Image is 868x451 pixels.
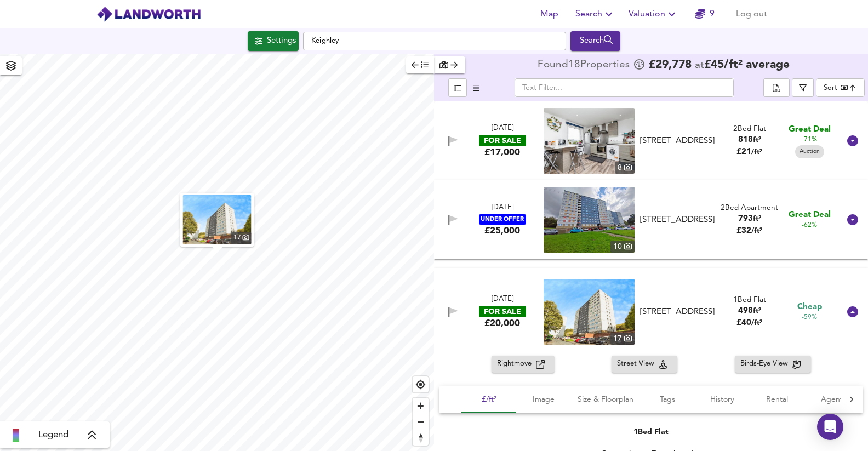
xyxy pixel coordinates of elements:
a: 9 [695,7,715,22]
div: [DATE] [492,203,513,213]
div: [STREET_ADDRESS] [640,306,715,318]
span: £ 32 [736,227,762,235]
a: property thumbnail 8 [544,108,635,174]
a: property thumbnail 17 [183,195,252,244]
span: -71% [802,135,817,145]
span: Zoom out [413,414,429,430]
button: Log out [732,3,772,25]
div: £20,000 [484,317,520,329]
div: split button [763,78,790,97]
div: 17 [610,333,635,345]
svg: Show Details [846,305,859,318]
svg: Show Details [846,213,859,226]
span: Cheap [797,301,822,313]
span: Great Deal [789,124,831,135]
img: property thumbnail [544,279,635,345]
div: £17,000 [484,146,520,158]
button: Zoom in [413,398,429,414]
span: / ft² [751,319,762,327]
img: property thumbnail [544,108,635,174]
div: Settings [267,34,296,48]
span: -59% [802,313,817,322]
span: Tags [647,393,688,407]
div: [DATE]FOR SALE£17,000 property thumbnail 8 [STREET_ADDRESS]2Bed Flat818ft²£21/ft² Great Deal-71%A... [434,101,868,180]
div: 2 Bed Flat [733,124,766,134]
span: Rightmove [497,358,536,370]
div: 8 [615,162,635,174]
input: Text Filter... [515,78,734,97]
span: 818 [738,136,753,144]
span: ft² [753,215,761,222]
span: £ 21 [736,148,762,156]
div: Sort [824,83,837,93]
div: Click to configure Search Settings [248,31,299,51]
span: Rental [756,393,798,407]
span: at [695,60,704,71]
span: Map [536,7,562,22]
a: property thumbnail 17 [544,279,635,345]
button: Settings [248,31,299,51]
div: [DATE]UNDER OFFER£25,000 property thumbnail 10 [STREET_ADDRESS]2Bed Apartment793ft²£32/ft² Great ... [434,180,868,259]
span: / ft² [751,149,762,156]
span: £ 40 [736,319,762,327]
img: logo [96,6,201,22]
button: Valuation [624,3,683,25]
span: Valuation [629,7,678,22]
div: Run Your Search [570,31,620,51]
span: Log out [736,7,767,22]
span: Search [575,7,615,22]
span: 793 [738,215,753,223]
span: ft² [753,307,761,315]
div: [DATE] [492,123,513,134]
svg: Show Details [846,134,859,147]
button: Rightmove [492,356,555,373]
span: Legend [38,429,68,442]
div: 1 Bed Flat [733,295,766,305]
span: Street View [617,358,659,370]
span: History [701,393,743,407]
div: UNDER OFFER [479,214,526,225]
div: Search [573,34,618,48]
button: Search [571,3,620,25]
span: Image [523,393,564,407]
span: Find my location [413,376,429,392]
span: Agent [811,393,853,407]
img: property thumbnail [544,187,635,253]
span: Birds-Eye View [740,358,792,370]
span: / ft² [751,227,762,235]
div: 2 Bed Apartment [721,203,778,213]
button: Search [570,31,620,51]
span: Great Deal [789,209,831,221]
img: property thumbnail [183,195,252,244]
div: 1 Bed Flat [633,426,669,437]
div: FOR SALE [479,306,526,317]
button: Street View [612,356,677,373]
div: £25,000 [484,225,520,237]
span: £/ft² [468,393,510,407]
button: Map [532,3,567,25]
span: £ 45 / ft² average [704,59,790,71]
div: Sort [816,78,865,97]
a: property thumbnail 10 [544,187,635,253]
button: Zoom out [413,414,429,430]
span: 498 [738,307,753,315]
span: Auction [795,147,824,156]
button: property thumbnail 17 [180,193,254,247]
span: £ 29,778 [649,60,692,71]
input: Enter a location... [303,32,566,50]
span: -62% [802,221,817,230]
div: [STREET_ADDRESS] [640,214,715,226]
div: [DATE]FOR SALE£20,000 property thumbnail 17 [STREET_ADDRESS]1Bed Flat498ft²£40/ft² Cheap-59% [434,268,868,356]
div: Open Intercom Messenger [817,414,843,440]
div: 17 [231,232,252,244]
div: 10 [610,241,635,253]
button: Reset bearing to north [413,430,429,446]
button: 9 [687,3,722,25]
div: Found 18 Propert ies [538,60,632,71]
button: Birds-Eye View [735,356,811,373]
div: [STREET_ADDRESS] [640,135,715,147]
span: Size & Floorplan [578,393,633,407]
div: [DATE] [492,294,513,305]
